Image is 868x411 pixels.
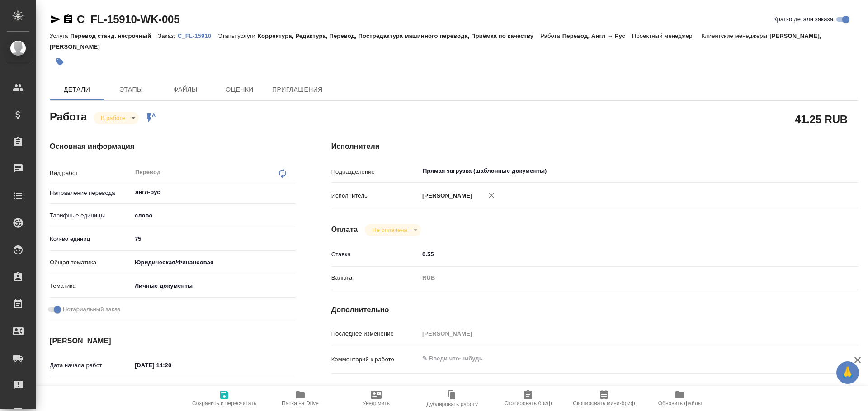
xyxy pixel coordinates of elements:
[504,400,552,406] span: Скопировать бриф
[63,305,120,314] span: Нотариальный заказ
[63,14,74,25] button: Скопировать ссылку
[50,189,132,198] p: Направление перевода
[94,112,139,124] div: В работе
[331,141,858,152] h4: Исполнители
[132,359,211,372] input: ✎ Введи что-нибудь
[272,84,323,95] span: Приглашения
[481,185,501,205] button: Удалить исполнителя
[809,170,811,172] button: Open
[132,208,295,223] div: слово
[836,361,859,384] button: 🙏
[55,84,99,95] span: Детали
[795,111,848,127] h2: 41.25 RUB
[50,336,295,346] h4: [PERSON_NAME]
[164,84,207,95] span: Файлы
[132,384,211,397] input: Пустое поле
[774,15,833,24] span: Кратко детали заказа
[186,386,262,411] button: Сохранить и пересчитать
[50,258,132,267] p: Общая тематика
[290,191,292,193] button: Open
[50,361,132,370] p: Дата начала работ
[419,191,472,200] p: [PERSON_NAME]
[50,52,70,72] button: Добавить тэг
[331,250,419,259] p: Ставка
[98,114,128,122] button: В работе
[218,32,258,39] p: Этапы услуги
[70,32,158,39] p: Перевод станд. несрочный
[50,169,132,178] p: Вид работ
[426,401,478,407] span: Дублировать работу
[331,355,419,364] p: Комментарий к работе
[158,32,177,39] p: Заказ:
[50,282,132,291] p: Тематика
[50,108,87,124] h2: Работа
[50,211,132,220] p: Тарифные единицы
[365,224,420,236] div: В работе
[540,32,562,39] p: Работа
[109,84,153,95] span: Этапы
[132,255,295,270] div: Юридическая/Финансовая
[363,400,390,406] span: Уведомить
[178,32,218,39] a: C_FL-15910
[50,32,70,39] p: Услуга
[132,278,295,294] div: Личные документы
[369,226,410,234] button: Не оплачена
[419,270,814,286] div: RUB
[490,386,566,411] button: Скопировать бриф
[701,32,769,39] p: Клиентские менеджеры
[218,84,261,95] span: Оценки
[331,167,419,176] p: Подразделение
[840,363,855,382] span: 🙏
[419,327,814,340] input: Пустое поле
[331,224,358,235] h4: Оплата
[632,32,694,39] p: Проектный менеджер
[642,386,718,411] button: Обновить файлы
[258,32,540,39] p: Корректура, Редактура, Перевод, Постредактура машинного перевода, Приёмка по качеству
[262,386,338,411] button: Папка на Drive
[132,232,295,245] input: ✎ Введи что-нибудь
[331,305,858,315] h4: Дополнительно
[282,400,319,406] span: Папка на Drive
[50,14,61,25] button: Скопировать ссылку для ЯМессенджера
[192,400,256,406] span: Сохранить и пересчитать
[331,191,419,200] p: Исполнитель
[658,400,702,406] span: Обновить файлы
[50,141,295,152] h4: Основная информация
[331,273,419,282] p: Валюта
[414,386,490,411] button: Дублировать работу
[419,248,814,261] input: ✎ Введи что-нибудь
[50,235,132,244] p: Кол-во единиц
[573,400,635,406] span: Скопировать мини-бриф
[562,32,632,39] p: Перевод, Англ → Рус
[566,386,642,411] button: Скопировать мини-бриф
[331,329,419,338] p: Последнее изменение
[77,13,179,25] a: C_FL-15910-WK-005
[338,386,414,411] button: Уведомить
